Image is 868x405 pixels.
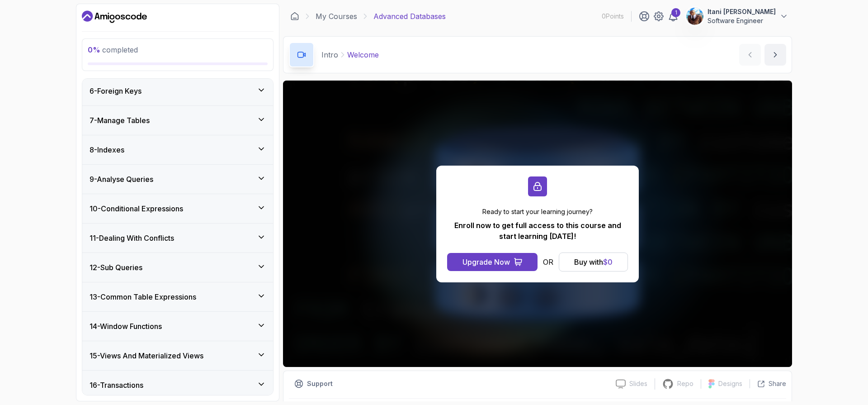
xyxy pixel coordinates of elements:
[708,7,776,16] p: Itani [PERSON_NAME]
[82,312,273,341] button: 14-Window Functions
[289,376,338,391] button: Support button
[90,144,124,155] h3: 8 - Indexes
[708,16,776,25] p: Software Engineer
[629,379,647,388] p: Slides
[90,350,203,361] h3: 15 - Views And Materialized Views
[90,291,196,302] h3: 13 - Common Table Expressions
[82,224,273,253] button: 11-Dealing With Conflicts
[447,253,538,271] button: Upgrade Now
[321,49,338,60] p: Intro
[82,341,273,370] button: 15-Views And Materialized Views
[90,380,143,391] h3: 16 - Transactions
[290,12,299,21] a: Dashboard
[90,321,162,332] h3: 14 - Window Functions
[373,11,446,22] p: Advanced Databases
[90,86,142,96] h3: 6 - Foreign Keys
[82,253,273,282] button: 12-Sub Queries
[316,11,357,22] a: My Courses
[82,106,273,135] button: 7-Manage Tables
[82,135,273,164] button: 8-Indexes
[447,220,628,242] p: Enroll now to get full access to this course and start learning [DATE]!
[739,44,761,66] button: previous content
[82,10,147,24] a: Dashboard
[90,233,174,243] h3: 11 - Dealing With Conflicts
[462,257,510,267] div: Upgrade Now
[574,257,613,267] div: Buy with
[686,8,703,25] img: user profile image
[671,8,680,17] div: 1
[82,371,273,400] button: 16-Transactions
[82,165,273,194] button: 9-Analyse Queries
[90,203,183,214] h3: 10 - Conditional Expressions
[769,379,786,388] p: Share
[677,379,693,388] p: Repo
[82,76,273,105] button: 6-Foreign Keys
[447,207,628,216] p: Ready to start your learning journey?
[347,49,379,60] p: Welcome
[668,11,679,22] a: 1
[543,257,553,267] p: OR
[603,257,613,267] span: $ 0
[602,12,624,21] p: 0 Points
[307,379,333,388] p: Support
[764,44,786,66] button: next content
[90,262,142,273] h3: 12 - Sub Queries
[88,45,138,54] span: completed
[559,253,628,272] button: Buy with$0
[82,194,273,223] button: 10-Conditional Expressions
[718,379,742,388] p: Designs
[750,379,786,388] button: Share
[88,45,100,54] span: 0 %
[90,115,150,126] h3: 7 - Manage Tables
[686,7,788,25] button: user profile imageItani [PERSON_NAME]Software Engineer
[82,282,273,311] button: 13-Common Table Expressions
[90,174,153,185] h3: 9 - Analyse Queries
